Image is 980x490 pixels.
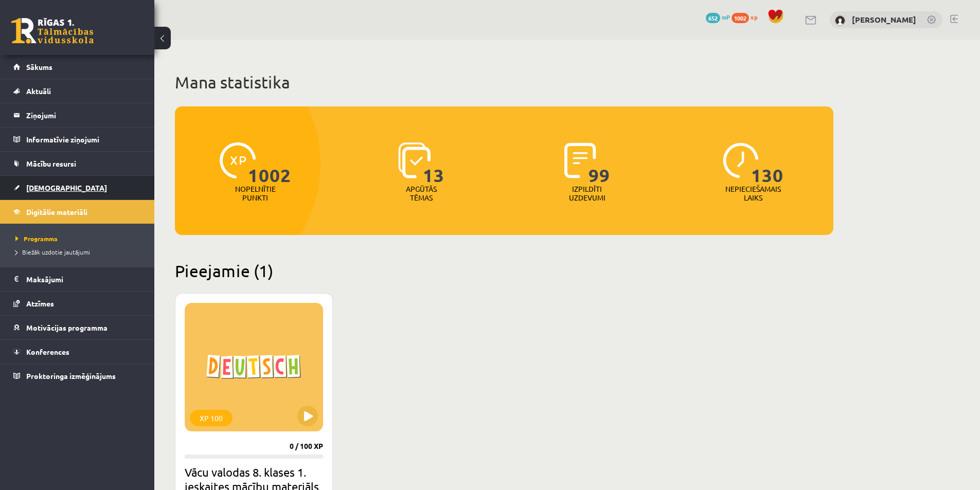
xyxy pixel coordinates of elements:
[26,207,87,216] span: Digitālie materiāli
[11,18,94,44] a: Rīgas 1. Tālmācības vidusskola
[26,267,141,291] legend: Maksājumi
[26,183,107,192] span: [DEMOGRAPHIC_DATA]
[26,371,116,380] span: Proktoringa izmēģinājums
[13,364,141,388] a: Proktoringa izmēģinājums
[706,13,720,23] span: 652
[13,103,141,127] a: Ziņojumi
[26,323,108,332] span: Motivācijas programma
[13,200,141,224] a: Digitālie materiāli
[725,185,781,202] p: Nepieciešamais laiks
[15,234,58,243] span: Programma
[26,62,52,71] span: Sākums
[13,340,141,364] a: Konferences
[564,142,596,178] img: icon-completed-tasks-ad58ae20a441b2904462921112bc710f1caf180af7a3daa7317a5a94f2d26646.svg
[13,292,141,315] a: Atzīmes
[15,234,144,243] a: Programma
[15,248,90,256] span: Biežāk uzdotie jautājumi
[13,79,141,103] a: Aktuāli
[26,103,141,127] legend: Ziņojumi
[26,159,76,168] span: Mācību resursi
[852,14,916,25] a: [PERSON_NAME]
[567,185,607,202] p: Izpildīti uzdevumi
[401,185,441,202] p: Apgūtās tēmas
[706,13,730,21] a: 652 mP
[175,72,833,93] h1: Mana statistika
[722,13,730,21] span: mP
[835,15,845,26] img: Alise Dilevka
[423,142,444,185] span: 13
[13,267,141,291] a: Maksājumi
[13,128,141,151] a: Informatīvie ziņojumi
[15,247,144,257] a: Biežāk uzdotie jautājumi
[751,142,783,185] span: 130
[398,142,431,178] img: icon-learned-topics-4a711ccc23c960034f471b6e78daf4a3bad4a20eaf4de84257b87e66633f6470.svg
[751,13,757,21] span: xp
[26,128,141,151] legend: Informatīvie ziņojumi
[248,142,291,185] span: 1002
[26,299,54,308] span: Atzīmes
[13,152,141,175] a: Mācību resursi
[235,185,276,202] p: Nopelnītie punkti
[723,142,759,178] img: icon-clock-7be60019b62300814b6bd22b8e044499b485619524d84068768e800edab66f18.svg
[220,142,256,178] img: icon-xp-0682a9bc20223a9ccc6f5883a126b849a74cddfe5390d2b41b4391c66f2066e7.svg
[732,13,762,21] a: 1002 xp
[13,55,141,79] a: Sākums
[13,316,141,339] a: Motivācijas programma
[26,86,51,96] span: Aktuāli
[589,142,610,185] span: 99
[26,347,69,356] span: Konferences
[175,261,833,281] h2: Pieejamie (1)
[190,410,233,426] div: XP 100
[732,13,749,23] span: 1002
[13,176,141,199] a: [DEMOGRAPHIC_DATA]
